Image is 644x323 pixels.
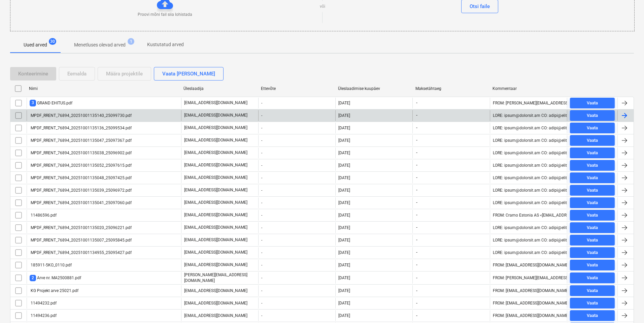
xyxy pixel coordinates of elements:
[338,213,350,218] div: [DATE]
[184,313,247,319] p: [EMAIL_ADDRESS][DOMAIN_NAME]
[338,288,350,293] div: [DATE]
[258,222,335,233] div: -
[30,213,57,218] div: 11486596.pdf
[30,188,132,193] div: MPDF_RRENT_76894_20251001135039_25096972.pdf
[30,250,132,255] div: MPDF_RRENT_76894_20251001134955_25095427.pdf
[258,172,335,183] div: -
[587,261,598,269] div: Vaata
[338,313,350,318] div: [DATE]
[587,299,598,307] div: Vaata
[30,288,78,293] div: KG Projekt arve 25021.pdf
[570,98,615,108] button: Vaata
[587,224,598,232] div: Vaata
[184,175,247,181] p: [EMAIL_ADDRESS][DOMAIN_NAME]
[184,212,247,218] p: [EMAIL_ADDRESS][DOMAIN_NAME]
[338,126,350,130] div: [DATE]
[338,301,350,305] div: [DATE]
[570,235,615,246] button: Vaata
[587,112,598,120] div: Vaata
[570,210,615,221] button: Vaata
[184,162,247,168] p: [EMAIL_ADDRESS][DOMAIN_NAME]
[338,188,350,193] div: [DATE]
[338,238,350,243] div: [DATE]
[184,237,247,243] p: [EMAIL_ADDRESS][DOMAIN_NAME]
[184,100,247,106] p: [EMAIL_ADDRESS][DOMAIN_NAME]
[258,110,335,121] div: -
[30,275,36,281] span: 2
[184,137,247,143] p: [EMAIL_ADDRESS][DOMAIN_NAME]
[147,41,184,48] p: Kustutatud arved
[29,86,178,91] div: Nimi
[587,162,598,169] div: Vaata
[30,275,81,281] div: Arve nr. MA2500881.pdf
[258,272,335,284] div: -
[258,235,335,246] div: -
[338,101,350,105] div: [DATE]
[184,288,247,294] p: [EMAIL_ADDRESS][DOMAIN_NAME]
[610,291,644,323] div: Chat Widget
[184,125,247,131] p: [EMAIL_ADDRESS][DOMAIN_NAME]
[570,110,615,121] button: Vaata
[338,138,350,143] div: [DATE]
[338,86,410,91] div: Üleslaadimise kuupäev
[30,163,132,168] div: MPDF_RRENT_76894_20251001135052_25097615.pdf
[258,197,335,208] div: -
[184,272,256,284] p: [PERSON_NAME][EMAIL_ADDRESS][DOMAIN_NAME]
[258,98,335,108] div: -
[128,38,134,45] span: 1
[24,41,47,49] p: Uued arved
[587,249,598,257] div: Vaata
[74,41,126,49] p: Menetluses olevad arved
[258,260,335,270] div: -
[30,225,132,230] div: MPDF_RRENT_76894_20251001135020_25096221.pdf
[154,67,224,80] button: Vaata [PERSON_NAME]
[30,113,132,118] div: MPDF_RRENT_76894_20251001135140_25099730.pdf
[30,151,132,155] div: MPDF_RRENT_76894_20251001135038_25096902.pdf
[258,298,335,309] div: -
[587,274,598,282] div: Vaata
[415,212,418,218] span: -
[570,222,615,233] button: Vaata
[261,86,333,91] div: Ettevõte
[415,86,487,91] div: Maksetähtaeg
[570,148,615,158] button: Vaata
[587,212,598,219] div: Vaata
[184,262,247,268] p: [EMAIL_ADDRESS][DOMAIN_NAME]
[184,150,247,156] p: [EMAIL_ADDRESS][DOMAIN_NAME]
[570,272,615,283] button: Vaata
[30,200,132,205] div: MPDF_RRENT_76894_20251001135041_25097060.pdf
[470,2,490,11] div: Otsi faile
[415,275,418,281] span: -
[570,160,615,171] button: Vaata
[415,100,418,106] span: -
[415,262,418,268] span: -
[570,260,615,270] button: Vaata
[258,310,335,321] div: -
[415,300,418,306] span: -
[570,123,615,133] button: Vaata
[415,112,418,118] span: -
[338,113,350,118] div: [DATE]
[30,126,132,130] div: MPDF_RRENT_76894_20251001135136_25099534.pdf
[30,100,36,106] span: 3
[30,238,132,243] div: MPDF_RRENT_76894_20251001135007_25095845.pdf
[415,175,418,181] span: -
[258,148,335,158] div: -
[138,12,192,18] p: Proovi mõni fail siia lohistada
[338,163,350,168] div: [DATE]
[338,175,350,180] div: [DATE]
[338,225,350,230] div: [DATE]
[587,187,598,194] div: Vaata
[258,210,335,221] div: -
[258,160,335,171] div: -
[570,285,615,296] button: Vaata
[587,149,598,157] div: Vaata
[570,185,615,196] button: Vaata
[415,237,418,243] span: -
[184,187,247,193] p: [EMAIL_ADDRESS][DOMAIN_NAME]
[415,187,418,193] span: -
[183,86,256,91] div: Üleslaadija
[258,123,335,133] div: -
[570,298,615,309] button: Vaata
[258,135,335,146] div: -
